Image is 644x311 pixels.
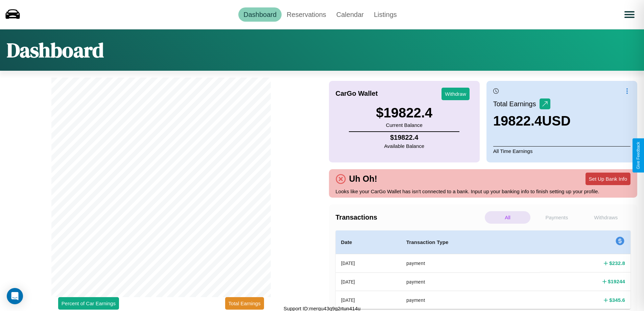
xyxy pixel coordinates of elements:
h4: Transactions [336,214,483,221]
div: Open Intercom Messenger [7,288,23,304]
h4: $ 19822.4 [384,134,424,141]
button: Open menu [620,5,639,24]
p: All Time Earnings [493,146,630,156]
h4: CarGo Wallet [336,90,378,97]
p: Available Balance [384,141,424,151]
button: Percent of Car Earnings [58,297,119,310]
h4: Transaction Type [406,238,534,246]
a: Calendar [331,7,369,22]
table: simple table [336,230,631,309]
h1: Dashboard [7,36,104,64]
h4: $ 232.8 [609,260,625,267]
a: Dashboard [238,7,282,22]
button: Withdraw [442,88,470,100]
p: Looks like your CarGo Wallet has isn't connected to a bank. Input up your banking info to finish ... [336,187,631,196]
div: Give Feedback [636,142,641,169]
p: Payments [534,211,579,224]
h4: $ 345.6 [609,296,625,304]
h3: 19822.4 USD [493,113,571,129]
h3: $ 19822.4 [376,105,432,120]
p: Withdraws [583,211,629,224]
th: [DATE] [336,254,401,273]
h4: $ 19244 [608,278,625,285]
th: payment [401,254,540,273]
a: Listings [369,7,402,22]
button: Total Earnings [225,297,264,310]
p: All [485,211,530,224]
h4: Date [341,238,396,246]
a: Reservations [282,7,331,22]
th: payment [401,272,540,291]
th: [DATE] [336,291,401,309]
th: payment [401,291,540,309]
p: Total Earnings [493,98,540,110]
button: Set Up Bank Info [586,173,630,185]
p: Current Balance [376,120,432,130]
h4: Uh Oh! [346,174,381,184]
th: [DATE] [336,272,401,291]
